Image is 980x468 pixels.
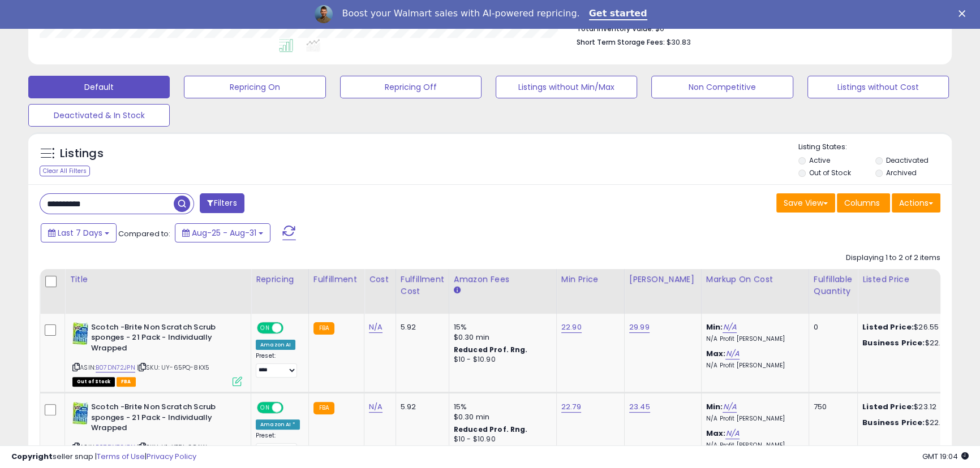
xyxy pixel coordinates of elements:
div: Cost [369,274,391,285]
a: Terms of Use [97,451,145,462]
a: N/A [723,401,736,413]
div: 5.92 [401,322,440,332]
a: 22.79 [561,401,581,413]
small: Amazon Fees. [454,285,461,296]
b: Business Price: [862,417,925,428]
div: $10 - $10.90 [454,435,548,444]
div: Preset: [256,352,300,378]
div: Fulfillable Quantity [814,274,853,297]
span: ON [258,403,272,413]
div: Repricing [256,274,304,285]
div: Boost your Walmart sales with AI-powered repricing. [342,8,579,19]
div: 750 [814,402,849,412]
div: seller snap | | [11,452,196,462]
div: Fulfillment Cost [401,274,444,297]
span: Columns [844,197,880,209]
button: Actions [892,193,940,213]
div: Min Price [561,274,620,285]
b: Business Price: [862,337,925,348]
b: Reduced Prof. Rng. [454,424,528,434]
img: Profile image for Adrian [315,5,333,23]
div: Amazon AI * [256,419,300,430]
a: N/A [725,348,739,359]
a: Get started [589,8,647,20]
button: Columns [837,193,890,213]
div: ASIN: [72,322,242,385]
label: Active [809,155,830,165]
span: Last 7 Days [58,227,102,239]
div: $0.30 min [454,412,548,422]
div: [PERSON_NAME] [629,274,697,285]
a: N/A [725,428,739,439]
div: $22.89 [862,418,956,428]
b: Scotch -Brite Non Scratch Scrub sponges - 21 Pack - Individually Wrapped [91,322,229,357]
div: 5.92 [401,402,440,412]
div: 0 [814,322,849,332]
b: Min: [706,322,723,332]
b: Min: [706,401,723,412]
span: FBA [117,377,136,387]
span: OFF [282,323,300,332]
img: 51KFYcbzKmL._SL40_.jpg [72,402,88,424]
small: FBA [313,402,334,414]
th: The percentage added to the cost of goods (COGS) that forms the calculator for Min & Max prices. [701,269,809,314]
button: Non Competitive [651,76,793,98]
button: Listings without Cost [807,76,949,98]
b: Reduced Prof. Rng. [454,345,528,354]
b: Scotch -Brite Non Scratch Scrub sponges - 21 Pack - Individually Wrapped [91,402,229,436]
label: Archived [886,168,917,177]
div: Fulfillment [313,274,359,285]
span: ON [258,323,272,332]
button: Repricing Off [340,76,482,98]
button: Default [28,76,170,98]
button: Save View [776,193,835,213]
a: 29.99 [629,322,650,333]
p: N/A Profit [PERSON_NAME] [706,415,800,423]
p: N/A Profit [PERSON_NAME] [706,335,800,343]
p: Listing States: [798,142,952,153]
b: Short Term Storage Fees: [577,37,665,47]
span: All listings that are currently out of stock and unavailable for purchase on Amazon [72,377,115,387]
label: Deactivated [886,155,929,165]
div: Displaying 1 to 2 of 2 items [846,253,940,263]
div: Amazon Fees [454,274,552,285]
div: $10 - $10.90 [454,355,548,365]
a: N/A [369,401,382,413]
div: $23.12 [862,402,956,412]
a: N/A [723,322,736,333]
div: Close [958,10,970,17]
span: $30.83 [667,37,691,47]
span: OFF [282,403,300,413]
a: 23.45 [629,401,650,413]
div: Clear All Filters [40,166,90,176]
strong: Copyright [11,451,53,462]
b: Max: [706,428,726,439]
button: Aug-25 - Aug-31 [175,223,270,242]
button: Filters [200,193,244,213]
div: 15% [454,322,548,332]
img: 51KFYcbzKmL._SL40_.jpg [72,322,88,345]
a: Privacy Policy [147,451,196,462]
span: | SKU: UY-65PQ-8KX5 [137,363,209,372]
b: Total Inventory Value: [577,24,654,33]
button: Listings without Min/Max [496,76,637,98]
span: Aug-25 - Aug-31 [192,227,256,239]
div: Listed Price [862,274,960,285]
b: Listed Price: [862,322,914,332]
button: Repricing On [184,76,325,98]
div: $0.30 min [454,332,548,343]
div: Markup on Cost [706,274,804,285]
button: Last 7 Days [41,223,117,242]
div: Preset: [256,432,300,457]
div: 15% [454,402,548,412]
a: B07DN72JPN [96,363,135,372]
button: Deactivated & In Stock [28,104,170,127]
b: Max: [706,348,726,359]
label: Out of Stock [809,168,850,177]
b: Listed Price: [862,401,914,412]
a: N/A [369,322,382,333]
h5: Listings [60,146,104,162]
span: Compared to: [118,228,170,239]
small: FBA [313,322,334,335]
div: $22.89 [862,338,956,348]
